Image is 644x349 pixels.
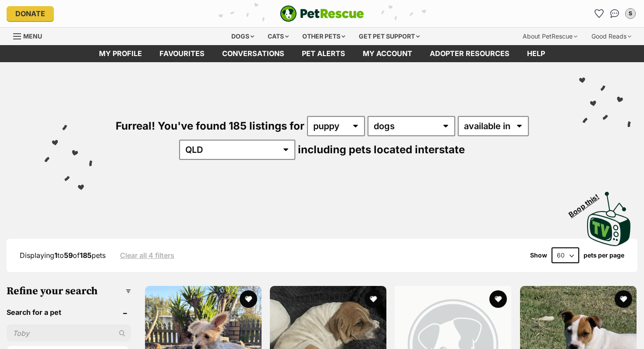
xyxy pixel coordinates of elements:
button: favourite [364,290,382,308]
span: Boop this! [567,187,608,219]
a: Adopter resources [421,45,518,62]
a: Pet alerts [293,45,354,62]
input: Toby [7,325,131,342]
div: Cats [262,28,295,45]
a: Donate [7,6,54,21]
a: Boop this! [587,184,631,248]
strong: 59 [64,251,73,260]
label: pets per page [584,252,624,259]
div: About PetRescue [517,28,584,45]
a: conversations [213,45,293,62]
span: Furreal! You've found 185 listings for [116,120,304,132]
a: Help [518,45,554,62]
a: Favourites [151,45,213,62]
span: including pets located interstate [298,143,465,156]
div: S [626,9,635,18]
div: Get pet support [353,28,426,45]
div: Good Reads [585,28,637,45]
img: logo-e224e6f780fb5917bec1dbf3a21bbac754714ae5b6737aabdf751b685950b380.svg [280,5,364,22]
button: favourite [490,290,507,308]
header: Search for a pet [7,308,131,316]
a: Favourites [592,7,606,21]
img: chat-41dd97257d64d25036548639549fe6c8038ab92f7586957e7f3b1b290dea8141.svg [610,9,619,18]
strong: 185 [80,251,92,260]
button: favourite [240,290,257,308]
a: Conversations [608,7,622,21]
strong: 1 [54,251,57,260]
a: Clear all 4 filters [120,251,174,259]
span: Menu [23,32,42,40]
a: PetRescue [280,5,364,22]
div: Other pets [296,28,351,45]
button: My account [623,7,637,21]
h3: Refine your search [7,285,131,297]
img: PetRescue TV logo [587,192,631,246]
a: My account [354,45,421,62]
span: Show [530,252,547,259]
a: Menu [13,28,48,43]
span: Displaying to of pets [20,251,106,260]
ul: Account quick links [592,7,637,21]
div: Dogs [225,28,260,45]
button: favourite [615,290,632,308]
a: My profile [90,45,151,62]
